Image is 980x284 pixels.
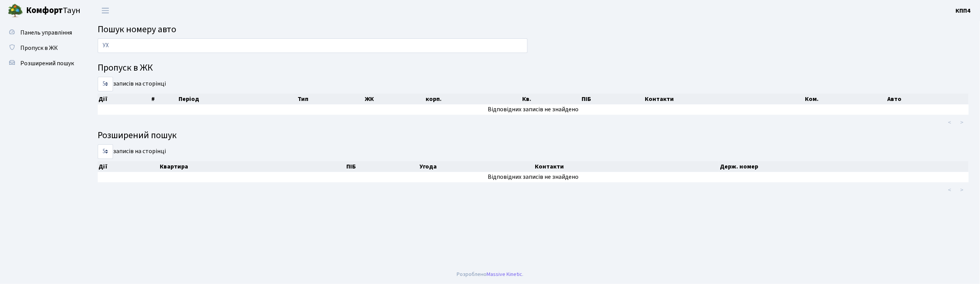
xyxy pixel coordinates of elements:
span: Пропуск в ЖК [20,44,58,52]
span: Панель управління [20,28,72,37]
th: # [151,94,178,104]
th: Кв. [522,94,581,104]
th: Період [178,94,297,104]
th: Тип [297,94,364,104]
th: ЖК [364,94,425,104]
b: Комфорт [26,4,63,17]
a: Панель управління [4,25,80,40]
th: корп. [425,94,522,104]
input: Пошук [98,38,528,53]
label: записів на сторінці [98,77,166,91]
td: Відповідних записів не знайдено [98,104,969,115]
div: Розроблено . [457,270,523,279]
a: КПП4 [956,6,971,15]
b: КПП4 [956,7,971,15]
select: записів на сторінці [98,77,113,91]
th: Контакти [534,161,719,172]
th: ПІБ [346,161,419,172]
a: Massive Kinetic [487,270,522,278]
label: записів на сторінці [98,144,166,159]
th: Авто [887,94,969,104]
select: записів на сторінці [98,144,113,159]
h4: Розширений пошук [98,130,969,141]
h4: Пропуск в ЖК [98,63,969,74]
th: Контакти [644,94,804,104]
th: ПІБ [581,94,644,104]
th: Держ. номер [719,161,969,172]
td: Відповідних записів не знайдено [98,172,969,182]
a: Розширений пошук [4,56,80,71]
button: Переключити навігацію [96,4,115,17]
th: Угода [419,161,534,172]
th: Ком. [804,94,887,104]
span: Пошук номеру авто [98,23,176,36]
th: Дії [98,94,151,104]
th: Квартира [159,161,346,172]
img: logo.png [8,3,23,18]
a: Пропуск в ЖК [4,40,80,56]
span: Розширений пошук [20,59,74,68]
span: Таун [26,4,80,17]
th: Дії [98,161,159,172]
